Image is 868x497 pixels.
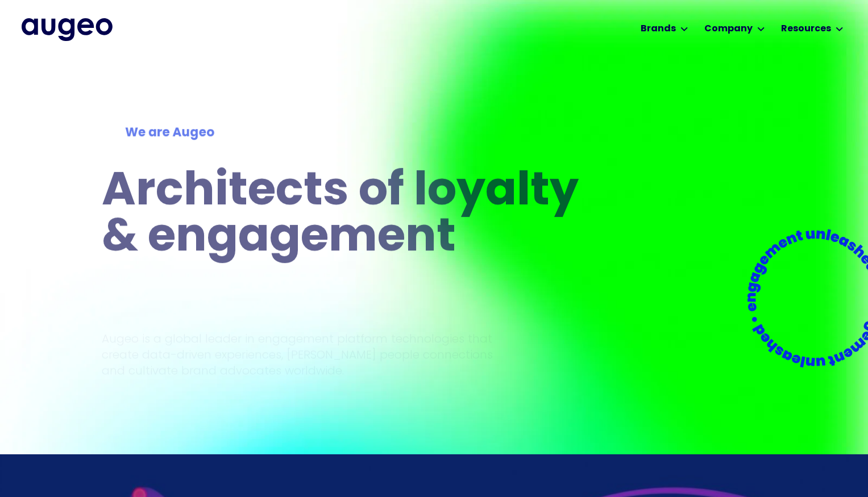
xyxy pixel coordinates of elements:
a: home [22,18,113,41]
img: Augeo's full logo in midnight blue. [22,18,113,41]
div: Company [704,22,753,36]
div: Resources [781,22,831,36]
h1: Architects of loyalty & engagement [102,170,593,262]
div: We are Augeo [125,124,570,143]
p: Augeo is a global leader in engagement platform technologies that create data-driven experiences,... [102,331,493,379]
div: Brands [641,22,676,36]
